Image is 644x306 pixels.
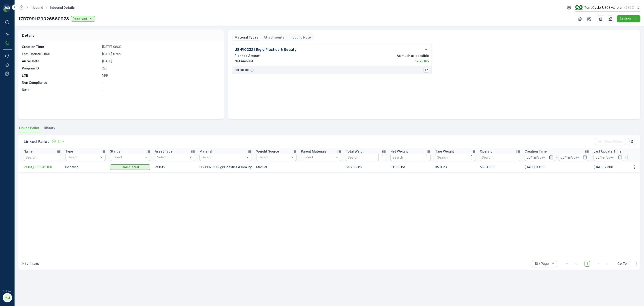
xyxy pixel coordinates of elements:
span: Linked Pallet [19,126,39,130]
span: Inbound Details [49,5,76,10]
p: Linked Pallet [24,138,49,145]
p: Attachments [264,35,284,40]
p: [DATE] 07:27 [102,52,219,56]
p: [DATE] [102,59,219,63]
p: - [102,80,219,85]
td: [DATE] 09:39 [522,162,591,172]
a: Inbound [31,6,43,9]
p: Select [157,155,188,159]
p: [DATE] 08:33 [102,45,219,49]
p: Pallets [155,165,195,169]
p: Total Weight [346,149,366,154]
div: Help Tooltip Icon [250,68,254,72]
p: 35.0 lbs [435,165,475,169]
input: Search [346,154,386,161]
input: dd/mm/yyyy [559,154,589,161]
p: Asset Type [155,149,173,154]
p: As much as possible [397,54,429,58]
p: Select [303,155,334,159]
p: 546.55 lbs [346,165,386,169]
p: Creation Time [22,45,100,49]
p: Non Compliance [22,80,100,85]
p: Weight Source [256,149,279,154]
a: Pallet_US08 #8160 [24,165,61,169]
p: Link [58,139,64,144]
p: Note [22,88,100,92]
p: 511.55 lbs [390,165,431,169]
p: Tare Weight [435,149,454,154]
p: 00 00 00 [235,68,249,72]
p: Actions [619,17,631,21]
p: Material [199,149,212,154]
p: Parent Materials [301,149,326,154]
p: Program ID [22,66,100,71]
p: 1-1 of 1 items [22,262,39,265]
p: Select [259,155,290,159]
p: - [556,155,558,160]
input: dd/mm/yyyy [593,154,624,161]
p: TerraCycle-US08-Aurora [584,5,622,10]
p: Incoming [65,165,106,169]
p: 226 [102,66,219,71]
p: US-PI0232 I Rigid Plastics & Beauty [235,47,297,52]
p: - [102,88,219,92]
button: MM [3,293,12,302]
button: Received [71,16,95,22]
p: Arrive Date [22,59,100,63]
button: Completed [110,164,150,170]
div: MM [4,294,11,301]
p: Net Weight [390,149,408,154]
input: Search [435,154,475,161]
p: Select [202,155,245,159]
p: Select [112,155,143,159]
p: Completed [121,165,139,169]
button: Actions [617,15,640,22]
p: NRP [102,73,219,78]
p: 12.75 lbs [415,59,429,63]
input: dd/mm/yyyy [525,154,555,161]
input: Search [24,154,61,161]
p: ( -05:00 ) [623,6,634,9]
img: logo [3,4,12,13]
button: TerraCycle-US08-Aurora(-05:00) [575,4,640,12]
p: LOB [22,73,100,78]
p: Last Update Time [22,52,100,56]
input: Search [390,154,431,161]
a: Homepage [19,7,24,11]
p: Clear Filters [604,139,623,144]
span: Go To [617,261,627,266]
span: 1 [585,261,590,267]
p: Inbound Note [290,35,311,40]
p: Select [68,155,99,159]
p: Last Update Time [593,149,621,154]
p: Creation Time [525,149,547,154]
p: Name [24,149,33,154]
p: Received [73,17,87,21]
p: Manual [256,165,297,169]
button: Clear Filters [595,138,626,145]
p: MRF.US08 [480,165,520,169]
p: Type [65,149,73,154]
p: US-PI0232 I Rigid Plastics & Beauty [199,165,252,169]
span: History [44,126,55,130]
input: Search [480,154,520,161]
p: Operator [480,149,494,154]
img: image_ci7OI47.png [575,5,583,10]
p: 1ZB799H29026560978 [18,15,69,22]
p: Net Amount [235,59,253,63]
span: v 1.52.2 [3,289,12,292]
p: - [625,155,627,160]
p: Status [110,149,120,154]
p: Planned Amount [235,54,261,58]
p: Details [22,33,34,38]
button: Link [50,139,66,144]
p: Material Types [235,35,258,40]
